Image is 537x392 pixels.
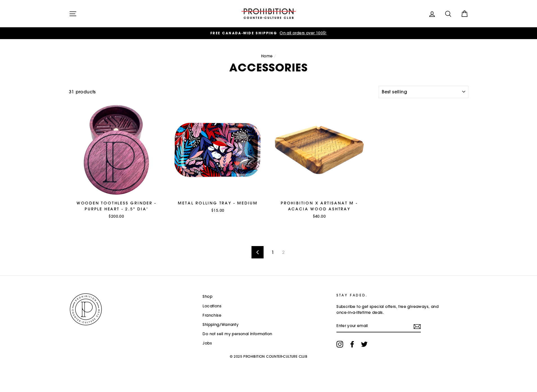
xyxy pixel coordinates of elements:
[336,304,447,316] p: Subscribe to get special offers, free giveaways, and once-in-a-lifetime deals.
[272,200,367,212] div: PROHIBITION X ARTISANAT M - ACACIA WOOD ASHTRAY
[272,102,367,221] a: PROHIBITION X ARTISANAT M - ACACIA WOOD ASHTRAY$40.00
[203,321,239,329] a: Shipping/Warranty
[241,8,297,19] img: PROHIBITION COUNTER-CULTURE CLUB
[69,62,468,73] h1: ACCESSORIES
[203,311,221,320] a: Franchise
[69,88,377,96] div: 31 products
[70,30,467,36] a: FREE CANADA-WIDE SHIPPING On all orders over 100$!
[261,53,273,58] a: Home
[170,208,266,213] div: $15.00
[170,102,266,215] a: METAL ROLLING TRAY - MEDIUM$15.00
[279,248,288,257] span: 2
[69,292,103,326] img: PROHIBITION COUNTER-CULTURE CLUB
[203,339,212,348] a: Jobs
[336,292,447,298] p: STAY FADED.
[69,352,468,361] p: © 2025 PROHIBITION COUNTER-CULTURE CLUB
[274,53,276,58] span: /
[69,53,468,59] nav: breadcrumbs
[203,292,212,301] a: Shop
[69,213,164,219] div: $200.00
[170,200,266,206] div: METAL ROLLING TRAY - MEDIUM
[203,302,221,310] a: Locations
[268,248,277,257] a: 1
[336,320,421,332] input: Enter your email
[203,330,272,338] a: Do not sell my personal information
[210,31,277,35] span: FREE CANADA-WIDE SHIPPING
[69,102,164,221] a: WOODEN TOOTHLESS GRINDER - PURPLE HEART - 2.5" DIA'$200.00
[278,30,327,35] span: On all orders over 100$!
[69,200,164,212] div: WOODEN TOOTHLESS GRINDER - PURPLE HEART - 2.5" DIA'
[272,213,367,219] div: $40.00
